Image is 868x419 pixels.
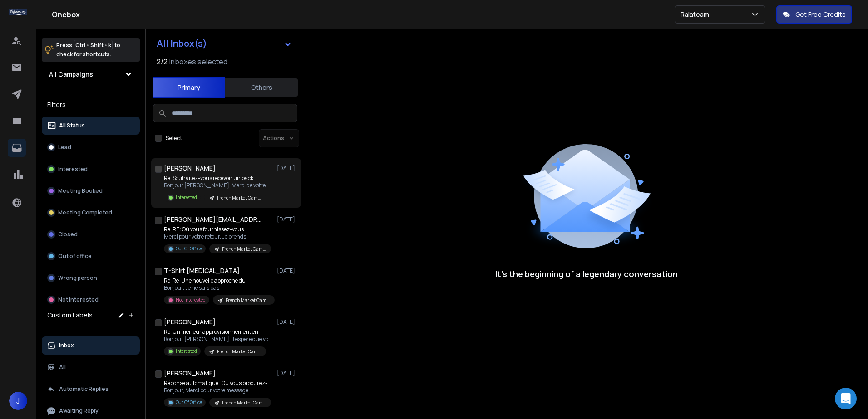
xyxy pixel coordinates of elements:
[225,78,298,97] button: Others
[42,98,140,111] h3: Filters
[176,348,197,355] p: Interested
[176,399,202,406] p: Out Of Office
[164,182,266,189] p: Bonjour [PERSON_NAME], Merci de votre
[157,39,207,48] h1: All Inbox(s)
[58,253,92,260] p: Out of office
[164,266,240,275] h1: T-Shirt [MEDICAL_DATA]
[47,311,93,320] h3: Custom Labels
[42,291,140,309] button: Not Interested
[42,138,140,156] button: Lead
[56,41,120,59] p: Press to check for shortcuts.
[164,380,273,387] p: Réponse automatique : Où vous procurez-vous
[835,388,857,409] div: Open Intercom Messenger
[58,187,103,195] p: Meeting Booked
[164,336,273,343] p: Bonjour [PERSON_NAME], J’espère que vous
[164,284,273,292] p: Bonjour. Je ne suis pas
[58,166,88,173] p: Interested
[776,5,852,24] button: Get Free Credits
[42,380,140,398] button: Automatic Replies
[164,317,216,326] h1: [PERSON_NAME]
[9,392,27,410] button: J
[52,9,675,20] h1: Onebox
[795,10,846,19] p: Get Free Credits
[149,34,299,53] button: All Inbox(s)
[176,245,202,252] p: Out Of Office
[164,387,273,394] p: Bonjour, Merci pour votre message.
[157,56,168,67] span: 2 / 2
[58,296,99,303] p: Not Interested
[176,297,206,303] p: Not Interested
[164,215,264,224] h1: [PERSON_NAME][EMAIL_ADDRESS][DOMAIN_NAME]
[277,318,297,326] p: [DATE]
[74,40,113,50] span: Ctrl + Shift + k
[42,247,140,265] button: Out of office
[222,246,266,253] p: French Market Campaign | Group A | Ralateam | Max 2 per Company
[277,267,297,274] p: [DATE]
[42,182,140,200] button: Meeting Booked
[217,195,261,201] p: French Market Campaign | Group A | Ralateam | Max 2 per Company
[58,231,78,238] p: Closed
[217,348,261,355] p: French Market Campaign | Group A | Ralateam | Max 2 per Company
[164,328,273,336] p: Re: Un meilleur approvisionnement en
[681,10,713,19] p: Ralateam
[9,9,27,15] img: logo
[42,65,140,83] button: All Campaigns
[164,226,271,233] p: Re: RE: Où vous fournissez-vous
[58,209,112,216] p: Meeting Completed
[59,122,85,129] p: All Status
[42,160,140,178] button: Interested
[277,370,297,377] p: [DATE]
[42,117,140,135] button: All Status
[164,277,273,284] p: Re :Re: Une nouvelle approche du
[59,364,66,371] p: All
[495,268,678,280] p: It’s the beginning of a legendary conversation
[42,269,140,287] button: Wrong person
[59,407,99,414] p: Awaiting Reply
[153,77,225,98] button: Primary
[59,342,74,349] p: Inbox
[226,297,269,304] p: French Market Campaign | Group C | Ralateam | Max 1 per Company
[169,56,227,67] h3: Inboxes selected
[277,165,297,172] p: [DATE]
[176,194,197,201] p: Interested
[49,70,93,79] h1: All Campaigns
[166,135,182,142] label: Select
[164,164,216,173] h1: [PERSON_NAME]
[164,233,271,240] p: Merci pour votre retour, Je prends
[42,336,140,355] button: Inbox
[277,216,297,223] p: [DATE]
[59,385,108,393] p: Automatic Replies
[42,225,140,244] button: Closed
[42,358,140,376] button: All
[58,274,97,282] p: Wrong person
[42,204,140,222] button: Meeting Completed
[58,144,71,151] p: Lead
[164,175,266,182] p: Re: Souhaitez-vous recevoir un pack
[222,400,266,406] p: French Market Campaign | Group A | Ralateam | Max 2 per Company
[164,369,216,378] h1: [PERSON_NAME]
